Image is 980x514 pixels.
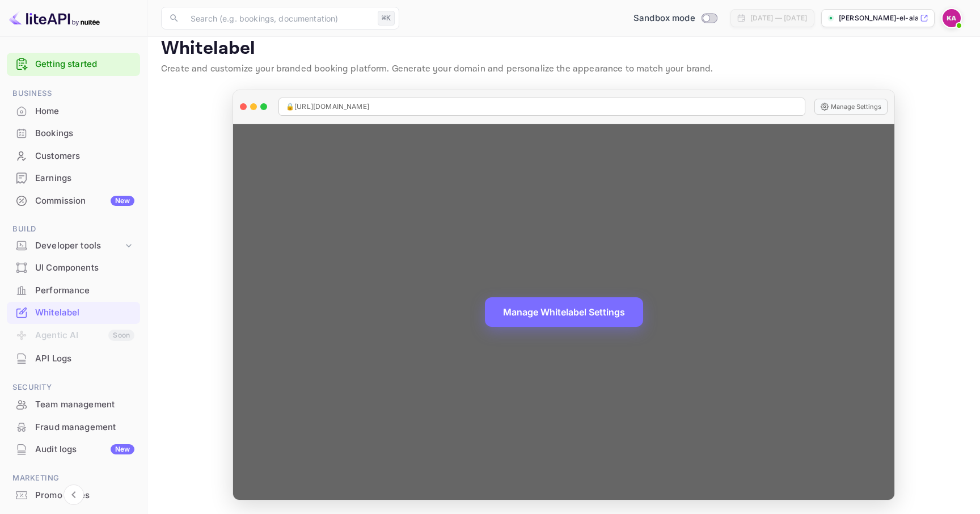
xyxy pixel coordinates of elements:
button: Manage Whitelabel Settings [485,297,643,327]
div: Home [35,105,134,118]
div: Audit logs [35,443,134,456]
p: Whitelabel [161,37,966,60]
span: 🔒 [URL][DOMAIN_NAME] [286,102,369,112]
div: API Logs [35,352,134,365]
div: New [111,196,134,206]
a: Whitelabel [7,302,140,323]
a: Home [7,100,140,121]
div: New [111,444,134,454]
span: Sandbox mode [633,12,695,25]
a: Promo codes [7,484,140,505]
div: Promo codes [35,489,134,502]
div: Developer tools [35,239,123,252]
div: Home [7,100,140,123]
div: Team management [7,394,140,416]
a: Earnings [7,167,140,188]
div: CommissionNew [7,190,140,212]
div: Customers [7,145,140,167]
div: Switch to Production mode [629,12,721,25]
img: karim El Alaoui [943,9,961,27]
a: Getting started [35,58,134,71]
p: [PERSON_NAME]-el-alaoui-vhuya.... [839,13,918,23]
input: Search (e.g. bookings, documentation) [184,7,373,30]
div: Promo codes [7,484,140,507]
p: Create and customize your branded booking platform. Generate your domain and personalize the appe... [161,62,966,76]
div: Performance [35,284,134,297]
div: Fraud management [7,416,140,439]
div: ⌘K [378,11,395,26]
div: [DATE] — [DATE] [750,13,807,23]
div: Fraud management [35,421,134,434]
a: Team management [7,394,140,415]
div: Performance [7,280,140,302]
div: API Logs [7,348,140,370]
div: Developer tools [7,236,140,256]
a: Customers [7,145,140,166]
a: Audit logsNew [7,439,140,460]
div: Earnings [35,172,134,185]
a: API Logs [7,348,140,369]
div: Commission [35,195,134,208]
div: Audit logsNew [7,439,140,461]
button: Collapse navigation [64,484,84,505]
button: Manage Settings [814,99,888,115]
img: LiteAPI logo [9,9,100,27]
span: Marketing [7,472,140,484]
span: Build [7,223,140,235]
a: Fraud management [7,416,140,437]
div: Getting started [7,53,140,76]
div: Customers [35,150,134,163]
div: UI Components [7,257,140,279]
div: Whitelabel [35,306,134,319]
div: Team management [35,398,134,411]
div: UI Components [35,262,134,275]
div: Bookings [7,123,140,145]
span: Security [7,381,140,394]
a: Bookings [7,123,140,144]
span: Business [7,87,140,100]
a: UI Components [7,257,140,278]
div: Whitelabel [7,302,140,324]
a: Performance [7,280,140,301]
div: Earnings [7,167,140,189]
div: Bookings [35,127,134,140]
a: CommissionNew [7,190,140,211]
